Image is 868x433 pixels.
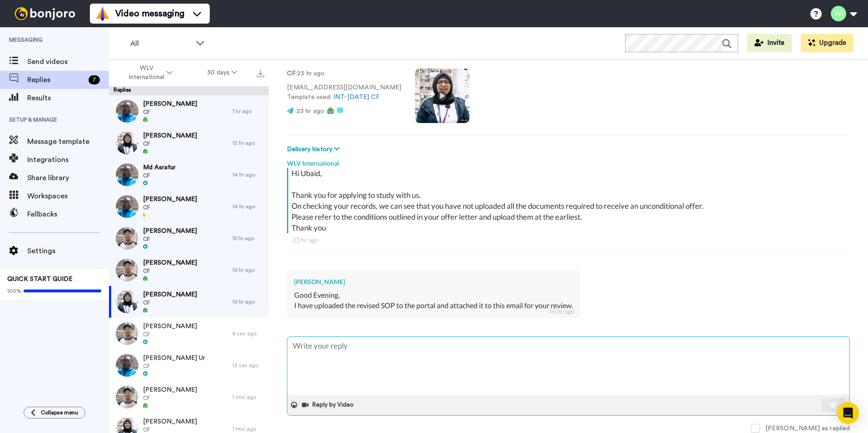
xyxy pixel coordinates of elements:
img: send-white.svg [829,401,839,408]
img: b6eb9b11-2805-4310-a4c1-97aec0302fc2-thumb.jpg [116,386,138,408]
button: Delivery history [287,144,342,154]
div: 13 sec ago [232,362,264,369]
div: Good Evening, I have uploaded the revised SOP to the portal and attached it to this email for you... [294,290,573,311]
img: 9e3f8549-d370-4122-babd-3a7e9b645968-thumb.jpg [116,354,138,377]
img: f469daf0-1308-4d93-a34f-185601985f06-thumb.jpg [116,322,138,345]
span: Video messaging [115,7,184,20]
span: [PERSON_NAME] [143,417,197,426]
a: [PERSON_NAME]CF16 hr ago [109,254,269,286]
button: Upgrade [801,34,853,52]
div: 14 hr ago [232,171,264,178]
div: 16 hr ago [548,307,575,316]
div: Hi Ubaid, Thank you for applying to study with us. On checking your records, we can see that you ... [291,168,848,233]
span: CF [143,267,197,275]
span: Message template [27,136,109,147]
img: vm-color.svg [95,6,110,21]
div: 16 hr ago [232,298,264,305]
div: 12 hr ago [232,139,264,147]
img: fa662485-7d82-4be5-9c83-eb6c617c7ac1-thumb.jpg [116,195,138,218]
span: WLV International [128,64,165,82]
div: 1 min ago [232,425,264,433]
a: [PERSON_NAME]CF1 hr ago [109,95,269,127]
span: [PERSON_NAME] [143,385,197,394]
a: [PERSON_NAME]CF16 hr ago [109,286,269,318]
strong: CF [287,70,296,77]
a: [PERSON_NAME]CF12 hr ago [109,127,269,159]
span: CF [143,204,197,211]
div: WLV International [287,154,850,168]
span: [PERSON_NAME] [143,195,197,204]
button: Collapse menu [24,407,85,418]
div: 1 min ago [232,394,264,401]
button: Export all results that match these filters now. [254,66,267,79]
div: 23 hr ago [292,236,844,245]
button: 30 days [190,64,255,81]
button: Invite [747,34,792,52]
span: 100% [7,287,21,295]
span: CF [143,394,197,402]
img: bj-logo-header-white.svg [11,7,79,20]
img: b6eb9b11-2805-4310-a4c1-97aec0302fc2-thumb.jpg [116,227,138,250]
span: Send videos [27,56,109,67]
span: Share library [27,172,109,183]
div: [PERSON_NAME] as replied [765,424,850,433]
span: QUICK START GUIDE [7,276,73,282]
span: [PERSON_NAME] [143,99,197,108]
img: export.svg [257,70,264,77]
span: CF [143,363,205,370]
span: CF [143,140,197,148]
span: [PERSON_NAME] Ur [143,354,205,363]
a: INT-[DATE] CF [333,94,380,100]
div: 15 hr ago [232,235,264,242]
span: Fallbacks [27,209,109,220]
a: [PERSON_NAME]CF1 min ago [109,381,269,413]
span: [PERSON_NAME] [143,131,197,140]
span: [PERSON_NAME] [143,258,197,267]
span: 23 hr ago [296,108,324,114]
img: e3351429-149b-480e-9421-5d140b13055b-thumb.jpg [116,132,138,154]
img: 494f50c7-4c3f-45e7-be4e-be3fe8c90a6a-thumb.jpg [116,259,138,281]
span: [PERSON_NAME] [143,322,197,331]
div: [PERSON_NAME] [294,277,573,286]
button: WLV International [111,60,190,85]
div: Open Intercom Messenger [837,402,859,424]
a: Md AsrafurCF14 hr ago [109,159,269,191]
a: [PERSON_NAME]CF15 hr ago [109,222,269,254]
div: 16 hr ago [232,266,264,274]
div: 8 sec ago [232,330,264,337]
a: [PERSON_NAME] UrCF13 sec ago [109,349,269,381]
span: Collapse menu [41,409,78,416]
span: Replies [27,74,85,85]
p: [EMAIL_ADDRESS][DOMAIN_NAME] Template used: [287,83,401,102]
a: [PERSON_NAME]CF14 hr ago [109,191,269,222]
span: [PERSON_NAME] [143,290,197,299]
span: [PERSON_NAME] [143,226,197,236]
div: 14 hr ago [232,203,264,210]
span: CF [143,299,197,306]
img: e3351429-149b-480e-9421-5d140b13055b-thumb.jpg [116,290,138,313]
span: CF [143,236,197,243]
span: Settings [27,246,109,256]
div: 1 hr ago [232,108,264,115]
div: Replies [109,86,269,95]
span: Results [27,93,109,103]
span: Integrations [27,154,109,165]
img: fa662485-7d82-4be5-9c83-eb6c617c7ac1-thumb.jpg [116,100,138,123]
span: CF [143,331,197,338]
div: 7 [89,75,100,84]
span: CF [143,172,176,179]
button: Reply by Video [301,398,356,412]
span: Workspaces [27,191,109,202]
p: : 23 hr ago [287,69,401,79]
img: 9e3f8549-d370-4122-babd-3a7e9b645968-thumb.jpg [116,163,138,186]
a: [PERSON_NAME]CF8 sec ago [109,318,269,349]
span: Md Asrafur [143,163,176,172]
span: CF [143,108,197,116]
span: All [130,38,191,49]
